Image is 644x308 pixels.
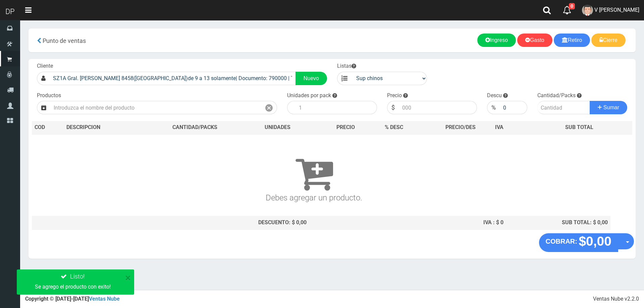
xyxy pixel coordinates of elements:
[591,34,626,47] a: Cierre
[546,238,577,245] strong: COBRAR:
[603,105,619,110] span: Sumar
[89,296,120,302] a: Ventas Nube
[387,101,399,114] div: $
[537,92,576,100] label: Cantidad/Packs
[37,62,53,70] label: Cliente
[594,7,639,13] span: V [PERSON_NAME]
[554,34,590,47] a: Retiro
[409,219,503,227] div: IVA : $ 0
[487,92,502,100] label: Descu
[43,37,86,44] span: Punto de ventas
[76,124,100,130] span: CRIPCION
[569,3,575,9] span: 0
[32,121,64,134] th: COD
[337,62,356,70] label: Listas
[25,296,120,302] strong: Copyright © [DATE]-[DATE]
[35,144,593,202] h3: Debes agregar un producto.
[385,124,403,130] span: % DESC
[50,101,261,114] input: Introduzca el nombre del producto
[146,219,307,227] div: DESCUENTO: $ 0,00
[517,34,552,47] a: Gasto
[50,72,296,85] input: Consumidor Final
[495,124,503,130] span: IVA
[387,92,402,100] label: Precio
[539,233,619,252] button: COBRAR: $0,00
[590,101,627,114] button: Sumar
[593,295,639,303] div: Ventas Nube v2.2.0
[246,121,309,134] th: UNIDADES
[445,124,476,130] span: PRECIO/DES
[565,124,593,131] span: SUB TOTAL
[579,234,611,248] strong: $0,00
[477,34,516,47] a: Ingreso
[296,72,327,85] a: Nuevo
[500,101,527,114] input: 000
[537,101,590,114] input: Cantidad
[287,92,331,100] label: Unidades por pack
[296,101,377,114] input: 1
[399,101,477,114] input: 000
[509,219,608,227] div: SUB TOTAL: $ 0,00
[336,124,355,131] span: PRECIO
[487,101,500,114] div: %
[144,121,246,134] th: CANTIDAD/PACKS
[37,92,61,100] label: Productos
[582,5,593,16] img: User Image
[64,121,144,134] th: DES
